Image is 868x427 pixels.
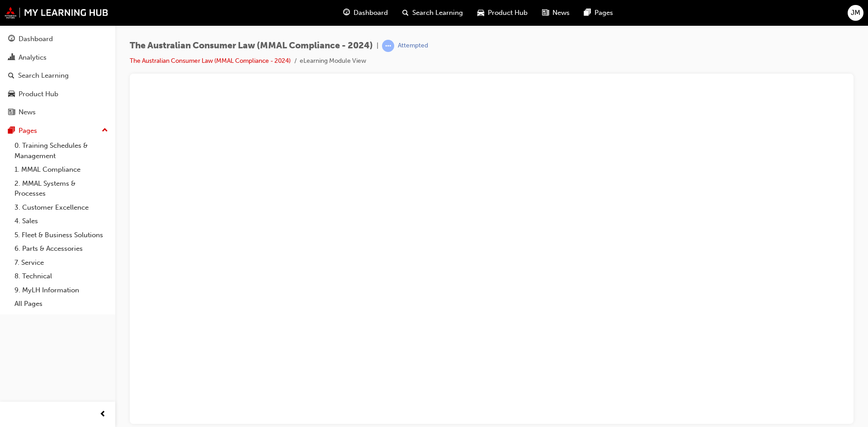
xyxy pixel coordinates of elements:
a: 4. Sales [11,214,112,228]
a: 2. MMAL Systems & Processes [11,177,112,201]
div: Attempted [398,42,428,50]
a: guage-iconDashboard [336,4,395,22]
span: guage-icon [8,35,15,43]
a: 9. MyLH Information [11,283,112,297]
div: Dashboard [19,34,53,44]
a: 6. Parts & Accessories [11,242,112,256]
a: 5. Fleet & Business Solutions [11,228,112,242]
span: news-icon [8,108,15,117]
span: Dashboard [354,8,388,18]
a: Analytics [4,49,112,66]
li: eLearning Module View [300,56,366,66]
a: car-iconProduct Hub [470,4,535,22]
div: Pages [19,126,37,136]
a: All Pages [11,297,112,311]
a: Dashboard [4,31,112,47]
a: pages-iconPages [577,4,620,22]
a: 8. Technical [11,269,112,283]
span: car-icon [477,7,484,19]
a: News [4,104,112,121]
span: Product Hub [488,8,528,18]
span: chart-icon [8,54,15,62]
span: The Australian Consumer Law (MMAL Compliance - 2024) [130,41,373,51]
span: pages-icon [584,7,591,19]
span: news-icon [542,7,549,19]
a: Product Hub [4,86,112,103]
a: search-iconSearch Learning [395,4,470,22]
span: | [377,41,378,51]
a: 1. MMAL Compliance [11,163,112,177]
div: News [19,107,36,117]
span: up-icon [102,125,108,136]
a: The Australian Consumer Law (MMAL Compliance - 2024) [130,57,291,65]
button: Pages [4,122,112,139]
span: Search Learning [412,8,463,18]
span: prev-icon [99,409,106,420]
span: search-icon [402,7,409,19]
span: Pages [594,8,613,18]
a: news-iconNews [535,4,577,22]
span: pages-icon [8,127,15,135]
span: search-icon [8,72,14,80]
span: JM [851,8,860,18]
span: car-icon [8,90,15,99]
button: JM [848,5,863,21]
div: Analytics [19,52,47,63]
a: 3. Customer Excellence [11,201,112,215]
button: DashboardAnalyticsSearch LearningProduct HubNews [4,29,112,122]
a: 7. Service [11,256,112,270]
div: Search Learning [18,70,69,81]
a: Search Learning [4,67,112,84]
a: 0. Training Schedules & Management [11,139,112,163]
img: mmal [5,7,108,19]
span: learningRecordVerb_ATTEMPT-icon [382,40,394,52]
span: guage-icon [343,7,350,19]
div: Product Hub [19,89,58,99]
span: News [552,8,570,18]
